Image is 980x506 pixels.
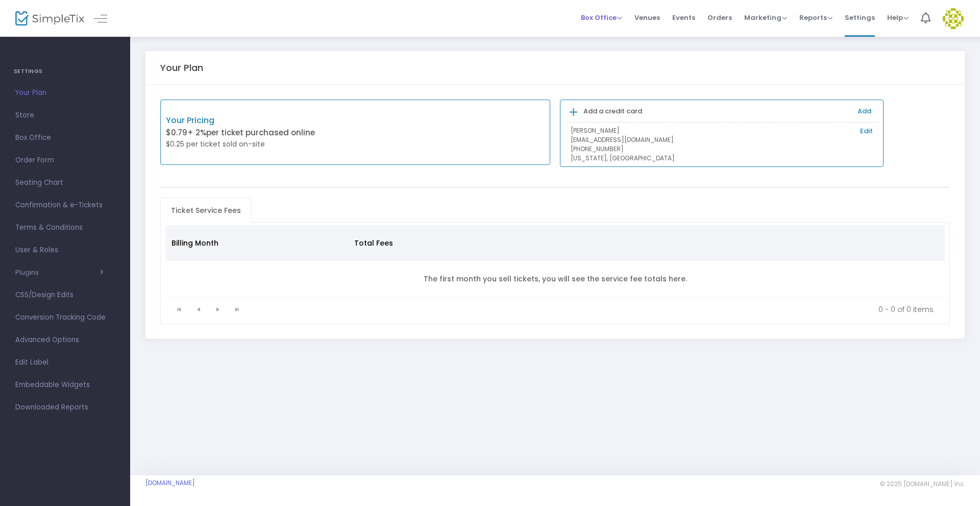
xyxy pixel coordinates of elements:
b: Add a credit card [583,106,642,116]
a: [DOMAIN_NAME] [145,479,195,487]
span: Advanced Options [15,333,115,347]
span: Venues [634,5,660,31]
kendo-pager-info: 0 - 0 of 0 items [254,304,934,315]
span: CSS/Design Edits [15,288,115,302]
span: Downloaded Reports [15,401,115,414]
p: [PHONE_NUMBER] [571,144,873,154]
h5: Your Plan [160,62,203,74]
span: Embeddable Widgets [15,378,115,392]
span: Events [672,5,695,31]
span: Confirmation & e-Tickets [15,199,115,212]
span: + 2% [187,127,206,138]
span: User & Roles [15,244,115,257]
a: Edit [860,126,873,136]
span: Order Form [15,154,115,167]
span: Box Office [15,131,115,144]
span: Settings [845,5,875,31]
p: [EMAIL_ADDRESS][DOMAIN_NAME] [571,135,873,144]
span: Reports [799,13,832,22]
p: $0.25 per ticket sold on-site [166,139,355,150]
div: Data table [165,225,945,297]
p: Your Pricing [166,114,355,127]
span: Ticket Service Fees [165,202,247,219]
span: Conversion Tracking Code [15,311,115,324]
span: Store [15,109,115,122]
span: Your Plan [15,86,115,100]
span: Orders [707,5,732,31]
span: Help [887,13,909,22]
span: Seating Chart [15,176,115,189]
th: Total Fees [348,225,514,261]
span: Terms & Conditions [15,221,115,234]
h4: SETTINGS [14,61,116,82]
button: Plugins [15,269,104,277]
td: The first month you sell tickets, you will see the service fee totals here. [165,261,945,297]
p: [PERSON_NAME] [571,126,873,135]
th: Billing Month [165,225,349,261]
p: $0.79 per ticket purchased online [166,127,355,139]
span: Marketing [744,13,787,22]
a: Add [857,106,871,116]
span: © 2025 [DOMAIN_NAME] Inc. [880,480,965,488]
span: Edit Label [15,356,115,369]
span: Box Office [581,13,622,22]
p: [US_STATE], [GEOGRAPHIC_DATA] [571,154,873,163]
